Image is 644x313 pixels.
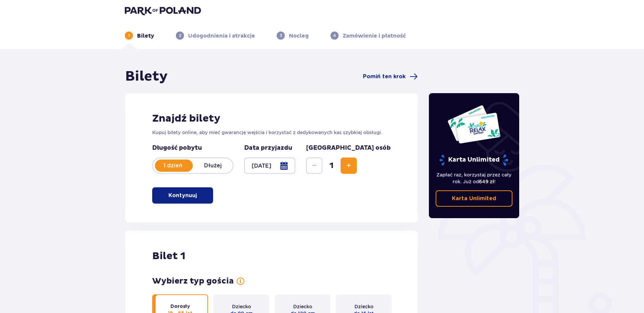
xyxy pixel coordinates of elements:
[363,72,418,81] a: Pomiń ten krok
[152,187,213,204] button: Kontynuuj
[436,190,513,207] a: Karta Unlimited
[439,154,509,166] p: Karta Unlimited
[170,303,190,310] p: Dorosły
[343,32,406,40] p: Zamówienie i płatność
[137,32,154,40] p: Bilety
[168,192,197,199] p: Kontynuuj
[354,303,373,310] p: Dziecko
[363,73,406,80] span: Pomiń ten krok
[452,195,496,202] p: Karta Unlimited
[436,171,513,185] p: Zapłać raz, korzystaj przez cały rok. Już od !
[152,112,391,125] h2: Znajdź bilety
[152,129,391,136] p: Kupuj bilety online, aby mieć gwarancję wejścia i korzystać z dedykowanych kas szybkiej obsługi.
[306,144,391,152] p: [GEOGRAPHIC_DATA] osób
[125,68,168,85] h1: Bilety
[128,33,130,39] p: 1
[188,32,255,40] p: Udogodnienia i atrakcje
[193,162,233,169] p: Dłużej
[341,158,357,174] button: Increase
[153,162,193,169] p: 1 dzień
[232,303,251,310] p: Dziecko
[152,250,185,263] p: Bilet 1
[289,32,309,40] p: Nocleg
[293,303,312,310] p: Dziecko
[125,6,201,15] img: Park of Poland logo
[479,179,494,184] span: 649 zł
[280,33,282,39] p: 3
[244,144,292,152] p: Data przyjazdu
[179,33,181,39] p: 2
[333,33,336,39] p: 4
[152,276,234,286] p: Wybierz typ gościa
[306,158,322,174] button: Decrease
[324,161,339,171] span: 1
[152,144,233,152] p: Długość pobytu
